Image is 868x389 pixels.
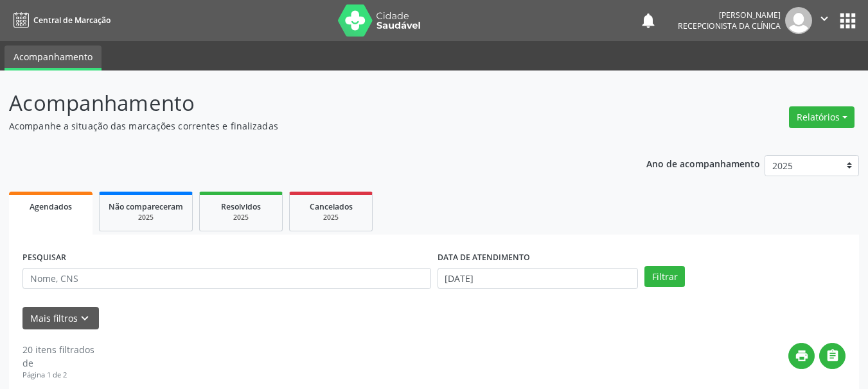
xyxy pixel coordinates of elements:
[109,201,183,212] span: Não compareceram
[9,10,111,31] a: Central de Marcação
[78,311,92,326] i: keyboard_arrow_down
[22,356,94,370] div: de
[785,7,812,34] img: img
[639,12,657,29] button: notifications
[299,213,363,222] div: 2025
[837,10,859,32] button: apps
[646,155,760,171] p: Ano de acompanhamento
[22,370,94,381] div: Página 1 de 2
[9,87,604,119] p: Acompanhamento
[438,268,639,290] input: Selecione um intervalo
[221,201,261,212] span: Resolvidos
[9,119,604,133] p: Acompanhe a situação das marcações correntes e finalizadas
[795,349,809,363] i: print
[812,7,837,34] button: 
[22,343,94,356] div: 20 itens filtrados
[644,266,685,288] button: Filtrar
[209,213,273,222] div: 2025
[826,349,840,363] i: 
[310,201,353,212] span: Cancelados
[788,343,815,369] button: print
[22,268,431,290] input: Nome, CNS
[438,248,530,268] label: DATA DE ATENDIMENTO
[678,21,781,31] span: Recepcionista da clínica
[30,201,72,212] span: Agendados
[22,248,66,268] label: PESQUISAR
[4,46,102,70] a: Acompanhamento
[817,12,831,26] i: 
[678,10,781,21] div: [PERSON_NAME]
[109,213,183,222] div: 2025
[789,106,855,128] button: Relatórios
[33,15,111,26] span: Central de Marcação
[819,343,846,369] button: 
[22,307,99,329] button: Mais filtroskeyboard_arrow_down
